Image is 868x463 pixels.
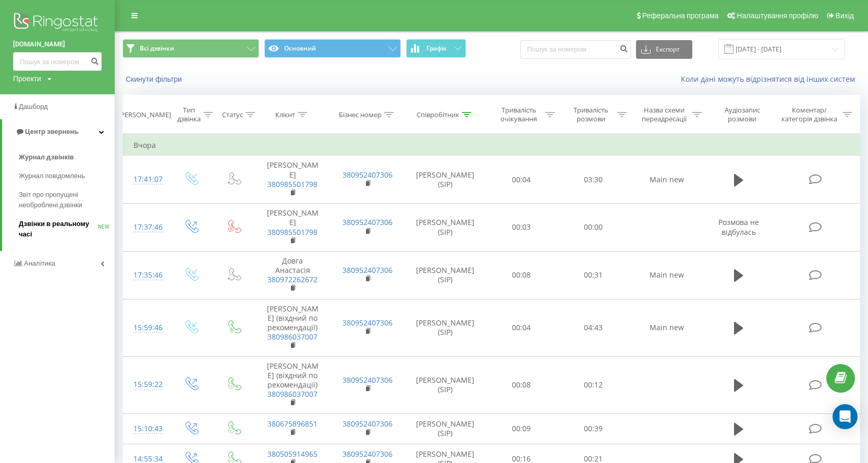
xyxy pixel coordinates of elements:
[19,215,115,244] a: Дзвінки в реальному часіNEW
[267,274,317,284] a: 380972262672
[133,374,158,395] div: 15:59:22
[833,404,858,429] div: Open Intercom Messenger
[133,318,158,338] div: 15:59:46
[485,414,557,444] td: 00:09
[636,40,692,59] button: Експорт
[642,11,719,20] span: Реферальна програма
[405,156,486,204] td: [PERSON_NAME] (SIP)
[714,106,771,123] div: Аудіозапис розмови
[343,265,393,275] a: 380952407306
[485,251,557,299] td: 00:08
[275,110,295,119] div: Клієнт
[123,74,187,84] button: Скинути фільтри
[567,106,615,123] div: Тривалість розмови
[639,106,690,123] div: Назва схеми переадресації
[485,356,557,414] td: 00:08
[255,204,330,252] td: [PERSON_NAME]
[140,44,174,53] span: Всі дзвінки
[123,135,860,156] td: Вчора
[737,11,818,20] span: Налаштування профілю
[19,148,115,167] a: Журнал дзвінків
[267,179,317,189] a: 380985501798
[343,449,393,459] a: 380952407306
[255,156,330,204] td: [PERSON_NAME]
[267,332,317,342] a: 380986037007
[343,419,393,429] a: 380952407306
[836,11,854,20] span: Вихід
[19,152,74,162] span: Журнал дзвінків
[19,190,109,210] span: Звіт про пропущені необроблені дзвінки
[19,103,48,110] span: Дашборд
[133,265,158,285] div: 17:35:46
[264,39,401,58] button: Основний
[339,110,382,119] div: Бізнес номер
[343,217,393,227] a: 380952407306
[405,251,486,299] td: [PERSON_NAME] (SIP)
[255,299,330,356] td: [PERSON_NAME] (віхдний по рекомендації)
[24,259,55,267] span: Аналiтика
[557,356,629,414] td: 00:12
[255,356,330,414] td: [PERSON_NAME] (віхдний по рекомендації)
[557,299,629,356] td: 04:43
[485,204,557,252] td: 00:03
[123,39,259,58] button: Всі дзвінки
[267,419,317,429] a: 380675896851
[267,227,317,237] a: 380985501798
[485,156,557,204] td: 00:04
[405,356,486,414] td: [PERSON_NAME] (SIP)
[343,170,393,180] a: 380952407306
[13,39,102,49] a: [DOMAIN_NAME]
[557,204,629,252] td: 00:00
[133,169,158,190] div: 17:41:07
[118,110,171,119] div: [PERSON_NAME]
[255,251,330,299] td: Довга Анастасія
[681,74,860,84] a: Коли дані можуть відрізнятися вiд інших систем
[133,419,158,439] div: 15:10:43
[19,219,98,240] span: Дзвінки в реальному часі
[417,110,459,119] div: Співробітник
[557,414,629,444] td: 00:39
[629,156,704,204] td: Main new
[485,299,557,356] td: 00:04
[557,251,629,299] td: 00:31
[133,217,158,237] div: 17:37:46
[177,106,201,123] div: Тип дзвінка
[343,375,393,385] a: 380952407306
[19,185,115,215] a: Звіт про пропущені необроблені дзвінки
[520,40,631,59] input: Пошук за номером
[557,156,629,204] td: 03:30
[779,106,840,123] div: Коментар/категорія дзвінка
[629,251,704,299] td: Main new
[2,119,115,144] a: Центр звернень
[405,414,486,444] td: [PERSON_NAME] (SIP)
[405,299,486,356] td: [PERSON_NAME] (SIP)
[19,167,115,185] a: Журнал повідомлень
[25,128,78,135] span: Центр звернень
[718,217,759,236] span: Розмова не відбулась
[267,449,317,459] a: 380505914965
[13,73,41,84] div: Проекти
[267,389,317,399] a: 380986037007
[19,171,85,181] span: Журнал повідомлень
[343,318,393,328] a: 380952407306
[406,39,466,58] button: Графік
[222,110,243,119] div: Статус
[13,52,102,71] input: Пошук за номером
[426,45,447,52] span: Графік
[13,10,102,36] img: Ringostat logo
[629,299,704,356] td: Main new
[405,204,486,252] td: [PERSON_NAME] (SIP)
[495,106,543,123] div: Тривалість очікування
